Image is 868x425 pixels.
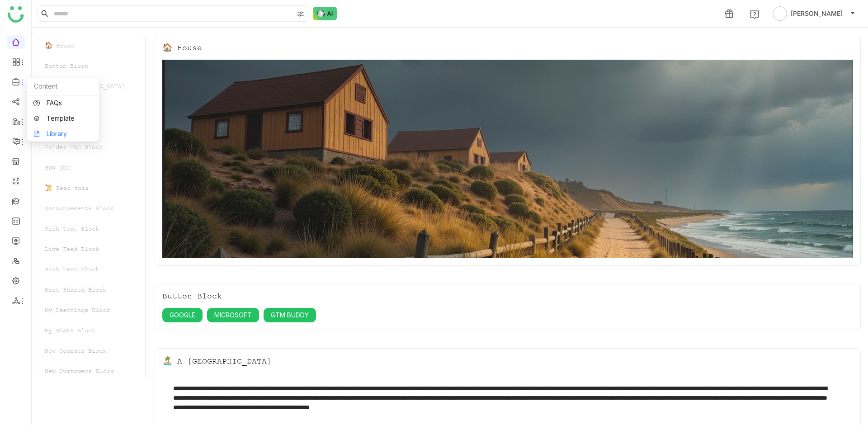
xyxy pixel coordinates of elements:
[33,115,92,122] a: Template
[39,157,145,178] div: SDW TOC
[39,239,145,259] div: Live Feed Block
[8,6,24,23] img: logo
[27,78,99,95] div: Content
[39,300,145,320] div: My Learnings Block
[39,361,145,381] div: New Customers Block
[39,137,145,157] div: Folder TOC Block
[313,7,337,20] img: ask-buddy-normal.svg
[39,178,145,198] div: 📜 Read this
[771,6,857,21] button: [PERSON_NAME]
[162,292,222,301] div: Button Block
[39,56,145,76] div: Button Block
[162,308,203,322] button: GOOGLE
[39,218,145,239] div: Rich Text Block
[214,310,252,320] span: MICROSOFT
[162,60,853,258] img: 68553b2292361c547d91f02a
[271,310,309,320] span: GTM BUDDY
[33,131,92,137] a: Library
[39,279,145,300] div: Most Shared Block
[773,6,787,21] img: avatar
[39,35,145,56] div: 🏠 House
[39,320,145,340] div: My Stats Block
[791,9,843,19] span: [PERSON_NAME]
[297,10,304,18] img: search-type.svg
[39,198,145,218] div: Announcements Block
[162,356,272,366] div: 🏝️ A [GEOGRAPHIC_DATA]
[162,42,202,52] div: 🏠 House
[750,10,759,19] img: help.svg
[33,100,92,106] a: FAQs
[264,308,316,322] button: GTM BUDDY
[39,340,145,361] div: New Courses Block
[207,308,259,322] button: MICROSOFT
[170,310,195,320] span: GOOGLE
[39,259,145,279] div: Rich Text Block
